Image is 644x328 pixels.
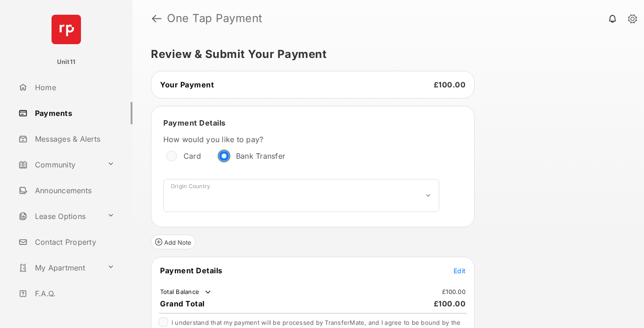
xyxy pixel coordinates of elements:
a: Community [15,154,103,176]
span: Your Payment [160,80,214,89]
a: Home [15,76,132,98]
span: Payment Details [160,266,223,275]
img: svg+xml;base64,PHN2ZyB4bWxucz0iaHR0cDovL3d3dy53My5vcmcvMjAwMC9zdmciIHdpZHRoPSI2NCIgaGVpZ2h0PSI2NC... [52,15,81,44]
span: Grand Total [160,299,205,308]
a: My Apartment [15,257,103,279]
span: £100.00 [434,80,466,89]
label: Card [184,151,201,161]
a: Payments [15,102,132,124]
h5: Review & Submit Your Payment [151,49,618,60]
span: £100.00 [434,299,466,308]
span: Edit [454,267,466,275]
a: Announcements [15,179,132,201]
td: £100.00 [442,288,466,296]
span: Payment Details [163,118,226,127]
a: F.A.Q. [15,282,132,305]
p: Unit11 [57,58,76,67]
label: How would you like to pay? [163,135,439,144]
a: Contact Property [15,231,132,253]
a: Messages & Alerts [15,128,132,150]
button: Edit [454,266,466,275]
a: Lease Options [15,205,103,227]
strong: One Tap Payment [167,13,263,24]
button: Add Note [151,235,195,249]
td: Total Balance [160,288,213,297]
label: Bank Transfer [236,151,285,161]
